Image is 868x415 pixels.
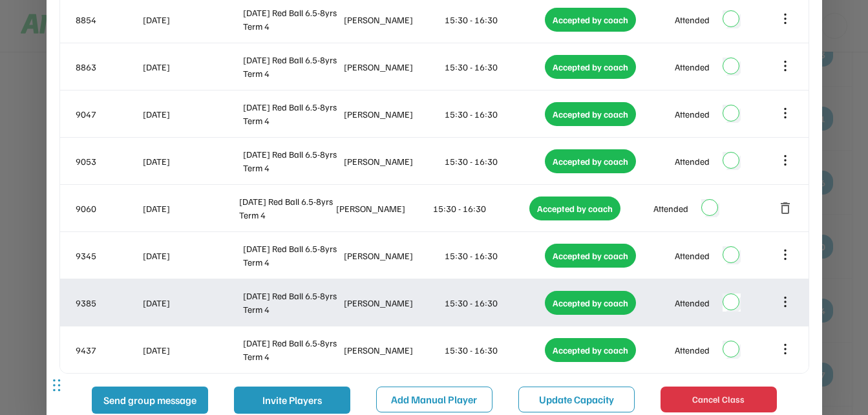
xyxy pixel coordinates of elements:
[243,100,341,127] div: [DATE] Red Ball 6.5-8yrs Term 4
[545,338,636,362] div: Accepted by coach
[778,200,793,216] button: delete
[675,154,710,168] div: Attended
[445,13,543,27] div: 15:30 - 16:30
[76,202,140,215] div: 9060
[344,296,442,310] div: [PERSON_NAME]
[376,387,492,412] button: Add Manual Player
[76,154,140,168] div: 9053
[143,154,241,168] div: [DATE]
[92,387,208,414] button: Send group message
[234,387,350,414] button: Invite Players
[344,249,442,262] div: [PERSON_NAME]
[445,60,543,74] div: 15:30 - 16:30
[143,343,241,357] div: [DATE]
[143,202,237,215] div: [DATE]
[545,55,636,79] div: Accepted by coach
[675,296,710,310] div: Attended
[445,343,543,357] div: 15:30 - 16:30
[445,249,543,262] div: 15:30 - 16:30
[76,249,140,262] div: 9345
[143,60,241,74] div: [DATE]
[76,60,140,74] div: 8863
[143,296,241,310] div: [DATE]
[545,8,636,32] div: Accepted by coach
[143,107,241,121] div: [DATE]
[76,343,140,357] div: 9437
[239,195,333,222] div: [DATE] Red Ball 6.5-8yrs Term 4
[545,244,636,268] div: Accepted by coach
[675,249,710,262] div: Attended
[76,107,140,121] div: 9047
[545,291,636,315] div: Accepted by coach
[344,13,442,27] div: [PERSON_NAME]
[344,154,442,168] div: [PERSON_NAME]
[445,154,543,168] div: 15:30 - 16:30
[143,13,241,27] div: [DATE]
[243,147,341,175] div: [DATE] Red Ball 6.5-8yrs Term 4
[445,107,543,121] div: 15:30 - 16:30
[545,149,636,173] div: Accepted by coach
[143,249,241,262] div: [DATE]
[433,202,527,215] div: 15:30 - 16:30
[653,202,688,215] div: Attended
[344,343,442,357] div: [PERSON_NAME]
[243,242,341,269] div: [DATE] Red Ball 6.5-8yrs Term 4
[243,289,341,316] div: [DATE] Red Ball 6.5-8yrs Term 4
[344,60,442,74] div: [PERSON_NAME]
[243,53,341,80] div: [DATE] Red Ball 6.5-8yrs Term 4
[76,296,140,310] div: 9385
[243,336,341,363] div: [DATE] Red Ball 6.5-8yrs Term 4
[675,343,710,357] div: Attended
[529,197,620,220] div: Accepted by coach
[545,102,636,126] div: Accepted by coach
[675,107,710,121] div: Attended
[675,60,710,74] div: Attended
[76,13,140,27] div: 8854
[336,202,430,215] div: [PERSON_NAME]
[243,6,341,33] div: [DATE] Red Ball 6.5-8yrs Term 4
[344,107,442,121] div: [PERSON_NAME]
[445,296,543,310] div: 15:30 - 16:30
[661,387,777,412] button: Cancel Class
[518,387,635,412] button: Update Capacity
[675,13,710,27] div: Attended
